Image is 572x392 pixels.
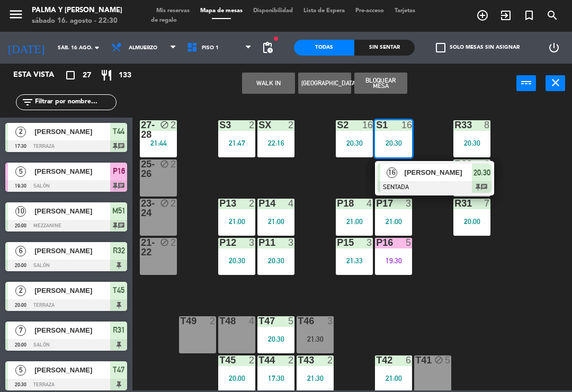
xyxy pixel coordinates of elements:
[406,199,412,208] div: 3
[298,8,350,14] span: Lista de Espera
[180,316,181,326] div: T49
[288,199,294,208] div: 4
[249,316,255,326] div: 4
[64,69,77,82] i: crop_square
[520,76,533,89] i: power_input
[248,8,298,14] span: Disponibilidad
[484,199,490,208] div: 7
[113,363,124,376] span: T47
[288,120,294,130] div: 2
[160,159,169,168] i: block
[298,316,298,326] div: T46
[5,69,76,82] div: Esta vista
[516,75,536,91] button: power_input
[453,218,490,225] div: 20:00
[160,120,169,129] i: block
[15,365,26,376] span: 5
[113,165,125,177] span: P16
[546,9,559,22] i: search
[91,41,103,54] i: arrow_drop_down
[405,167,472,178] span: [PERSON_NAME]
[140,139,177,147] div: 21:44
[434,355,443,364] i: block
[288,355,294,365] div: 2
[160,199,169,208] i: block
[327,355,334,365] div: 2
[367,238,373,247] div: 3
[8,6,24,22] i: menu
[219,316,220,326] div: T48
[298,355,298,365] div: T43
[15,325,26,336] span: 7
[548,41,560,54] i: power_settings_new
[401,120,412,130] div: 16
[15,286,26,296] span: 2
[100,69,113,82] i: restaurant
[337,238,337,247] div: P15
[219,238,220,247] div: P12
[445,355,451,365] div: 5
[294,40,354,56] div: Todas
[8,6,24,26] button: menu
[210,316,216,326] div: 2
[375,139,412,147] div: 20:30
[484,159,490,169] div: 6
[218,139,255,147] div: 21:47
[473,166,490,179] span: 20:30
[336,139,373,147] div: 20:30
[258,238,259,247] div: P11
[249,238,255,247] div: 3
[484,120,490,130] div: 8
[119,69,131,82] span: 133
[549,76,562,89] i: close
[257,375,294,382] div: 17:30
[375,257,412,264] div: 19:30
[494,6,517,24] span: WALK IN
[257,257,294,264] div: 20:30
[297,335,334,343] div: 21:30
[219,199,220,208] div: P13
[249,120,255,130] div: 2
[218,375,255,382] div: 20:00
[327,316,334,326] div: 3
[261,41,274,54] span: pending_actions
[257,218,294,225] div: 21:00
[34,166,110,177] span: [PERSON_NAME]
[288,316,294,326] div: 5
[336,218,373,225] div: 21:00
[34,126,110,137] span: [PERSON_NAME]
[160,238,169,247] i: block
[273,35,279,42] span: fiber_manual_record
[34,285,110,296] span: [PERSON_NAME]
[218,218,255,225] div: 21:00
[171,199,177,208] div: 2
[218,257,255,264] div: 20:30
[32,16,122,26] div: sábado 16. agosto - 22:30
[387,167,397,178] span: 16
[354,73,407,94] button: Bloquear Mesa
[257,335,294,343] div: 20:30
[249,199,255,208] div: 2
[362,120,373,130] div: 16
[436,43,445,52] span: check_box_outline_blank
[523,9,535,22] i: turned_in_not
[113,324,125,336] span: R31
[406,355,412,365] div: 6
[453,139,490,147] div: 20:30
[336,257,373,264] div: 21:33
[113,125,124,138] span: T44
[113,284,124,297] span: T45
[258,120,259,130] div: SX
[476,9,489,22] i: add_circle_outline
[171,120,177,130] div: 2
[242,73,295,94] button: WALK IN
[113,244,125,257] span: R32
[15,127,26,137] span: 2
[350,8,389,14] span: Pre-acceso
[258,355,259,365] div: T44
[436,43,520,52] label: Solo mesas sin asignar
[34,206,110,217] span: [PERSON_NAME]
[171,159,177,169] div: 2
